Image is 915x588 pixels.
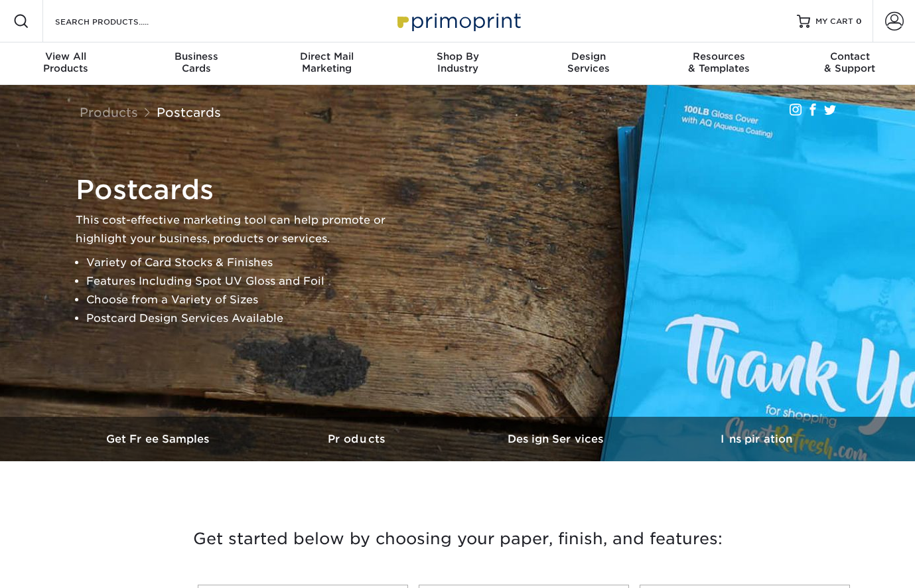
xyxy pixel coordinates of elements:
[60,417,259,461] a: Get Free Samples
[657,417,856,461] a: Inspiration
[86,291,407,309] li: Choose from a Variety of Sizes
[815,16,853,27] span: MY CART
[392,42,523,85] a: Shop ByIndustry
[76,174,407,206] h1: Postcards
[54,13,183,29] input: SEARCH PRODUCTS.....
[86,272,407,291] li: Features Including Spot UV Gloss and Foil
[131,50,261,62] span: Business
[523,50,654,62] span: Design
[60,433,259,445] h3: Get Free Samples
[261,42,392,85] a: Direct MailMarketing
[391,7,524,35] img: Primoprint
[784,50,915,62] span: Contact
[86,309,407,328] li: Postcard Design Services Available
[131,50,261,74] div: Cards
[458,417,657,461] a: Design Services
[654,50,784,62] span: Resources
[80,105,138,119] a: Products
[856,17,862,26] span: 0
[131,42,261,85] a: BusinessCards
[654,50,784,74] div: & Templates
[259,417,458,461] a: Products
[784,50,915,74] div: & Support
[523,42,654,85] a: DesignServices
[70,509,846,569] h3: Get started below by choosing your paper, finish, and features:
[157,105,221,119] a: Postcards
[259,433,458,445] h3: Products
[76,211,407,248] p: This cost-effective marketing tool can help promote or highlight your business, products or servi...
[657,433,856,445] h3: Inspiration
[523,50,654,74] div: Services
[392,50,523,62] span: Shop By
[458,433,657,445] h3: Design Services
[261,50,392,74] div: Marketing
[654,42,784,85] a: Resources& Templates
[784,42,915,85] a: Contact& Support
[392,50,523,74] div: Industry
[261,50,392,62] span: Direct Mail
[86,254,407,272] li: Variety of Card Stocks & Finishes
